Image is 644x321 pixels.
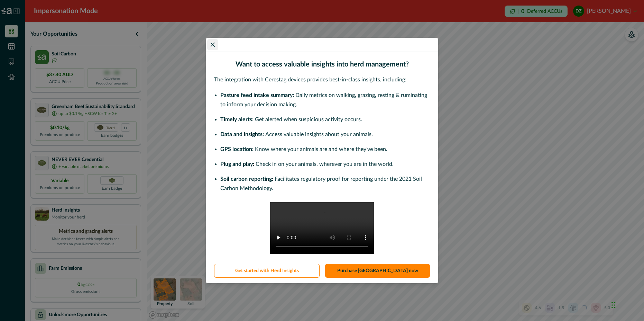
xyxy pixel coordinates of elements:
[214,75,430,84] p: The integration with Cerestag devices provides best-in-class insights, including:
[256,161,394,167] span: Check in on your animals, wherever you are in the world.
[220,176,422,191] span: Facilitates regulatory proof for reporting under the 2021 Soil Carbon Methodology.
[220,161,254,167] span: Plug and play:
[220,117,254,122] span: Timely alerts:
[220,176,273,182] span: Soil carbon reporting:
[220,92,427,107] span: Daily metrics on walking, grazing, resting & ruminating to inform your decision making.
[220,132,264,137] span: Data and insights:
[214,60,430,69] h2: Want to access valuable insights into herd management?
[611,295,616,315] div: Drag
[207,39,218,50] button: Close
[325,264,430,278] a: Purchase [GEOGRAPHIC_DATA] now
[220,146,254,152] span: GPS location:
[214,264,320,278] button: Get started with Herd Insights
[255,146,387,152] span: Know where your animals are and where they’ve been.
[265,132,373,137] span: Access valuable insights about your animals.
[220,92,294,98] span: Pasture feed intake summary:
[609,288,644,321] iframe: Chat Widget
[255,117,362,122] span: Get alerted when suspicious activity occurs.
